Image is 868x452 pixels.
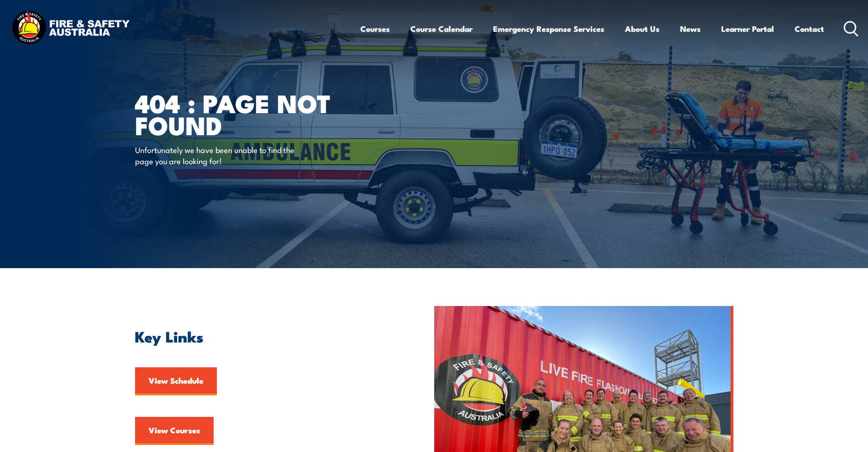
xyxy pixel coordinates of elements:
[680,16,701,41] a: News
[795,16,824,41] a: Contact
[410,16,473,41] a: Course Calendar
[135,417,214,445] a: View Courses
[135,92,366,135] h1: 404 : Page Not Found
[625,16,660,41] a: About Us
[493,16,604,41] a: Emergency Response Services
[135,367,217,395] a: View Schedule
[135,329,391,343] h2: Key Links
[721,16,774,41] a: Learner Portal
[135,144,306,166] p: Unfortunately we have been unable to find the page you are looking for!
[360,16,390,41] a: Courses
